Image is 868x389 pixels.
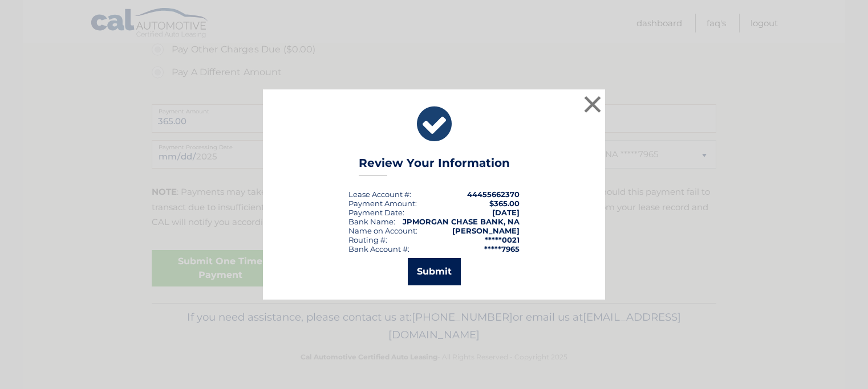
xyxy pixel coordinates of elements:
div: Bank Account #: [348,244,409,253]
div: : [348,208,404,217]
span: $365.00 [489,199,520,208]
div: Bank Name: [348,217,395,226]
div: Name on Account: [348,226,417,235]
button: Submit [408,258,461,285]
div: Lease Account #: [348,190,411,199]
strong: JPMORGAN CHASE BANK, NA [403,217,520,226]
h3: Review Your Information [359,156,510,176]
span: [DATE] [492,208,520,217]
span: Payment Date [348,208,403,217]
strong: [PERSON_NAME] [452,226,520,235]
button: × [581,93,604,116]
div: Payment Amount: [348,199,417,208]
strong: 44455662370 [467,190,520,199]
div: Routing #: [348,235,387,244]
